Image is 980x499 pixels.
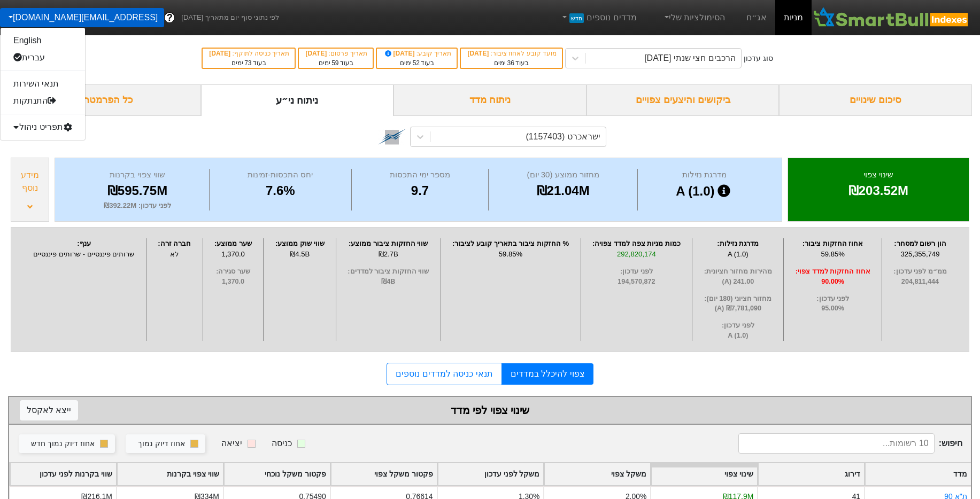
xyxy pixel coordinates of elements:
div: ₪203.52M [801,181,955,200]
div: סיכום שינויים [779,84,972,116]
div: אחוז דיוק נמוך [138,438,185,450]
div: בעוד ימים [382,58,451,68]
span: ממ״מ לפני עדכון : [885,267,955,277]
div: Toggle SortBy [10,463,116,485]
div: 9.7 [354,181,486,200]
div: תאריך קובע : [382,49,451,58]
div: סוג עדכון [744,53,773,64]
div: Toggle SortBy [758,463,864,485]
div: שינוי צפוי לפי מדד [20,402,960,418]
span: ? [167,11,173,25]
div: A (1.0) [641,181,768,201]
a: צפוי להיכלל במדדים [502,363,593,385]
div: Toggle SortBy [117,463,223,485]
div: Toggle SortBy [438,463,544,485]
div: אחוז דיוק נמוך חדש [31,438,95,450]
span: 73 [244,59,251,67]
div: 59.85% [786,249,879,260]
div: 59.85% [444,249,578,260]
span: 95.00% [786,303,879,314]
div: שער ממוצע : [206,238,261,249]
div: שווי החזקות ציבור ממוצע : [339,238,438,249]
span: 194,570,872 [584,277,690,287]
span: 36 [507,59,514,67]
span: לפי נתוני סוף יום מתאריך [DATE] [181,12,279,23]
div: ₪21.04M [491,181,635,200]
a: מדדים נוספיםחדש [556,7,641,28]
img: tase link [378,123,406,151]
a: התנתקות [1,92,85,110]
span: [DATE] [383,50,416,57]
div: כל הפרמטרים [8,84,201,116]
div: מועד קובע לאחוז ציבור : [466,49,556,58]
div: שווי צפוי בקרנות [68,169,206,181]
div: כניסה [272,437,292,450]
button: אחוז דיוק נמוך [126,434,205,454]
span: 204,811,444 [885,277,955,287]
div: 325,355,749 [885,249,955,260]
div: הון רשום למסחר : [885,238,955,249]
span: חיפוש : [738,433,962,454]
span: אחוז החזקות למדד צפוי : [786,267,879,277]
div: ניתוח ני״ע [201,84,394,116]
div: ₪595.75M [68,181,206,200]
div: 1,370.0 [206,249,261,260]
div: ישראכרט (1157403) [526,130,600,143]
div: מדרגת נזילות [641,169,768,181]
div: לא [149,249,200,260]
span: [DATE] [305,50,328,57]
div: לפני עדכון : ₪392.22M [68,200,206,211]
span: A (1.0) [695,331,781,341]
button: אחוז דיוק נמוך חדש [19,434,115,454]
span: שווי החזקות ציבור למדדים : [339,267,438,277]
div: מדרגת נזילות : [695,238,781,249]
span: ₪7,781,090 (A) [695,303,781,314]
div: בעוד ימים [466,58,556,68]
div: יציאה [221,437,242,450]
div: ₪4.5B [266,249,333,260]
div: חברה זרה : [149,238,200,249]
div: בעוד ימים [208,58,289,68]
div: 7.6% [212,181,349,200]
div: 292,820,174 [584,249,690,260]
div: תפריט ניהול [1,119,85,136]
span: 1,370.0 [206,277,261,287]
input: 10 רשומות... [738,433,935,454]
button: ייצא לאקסל [20,400,78,420]
a: הסימולציות שלי [658,7,730,28]
a: עברית [1,49,85,66]
span: [DATE] [467,50,490,57]
div: Toggle SortBy [544,463,650,485]
div: כמות מניות צפה למדד צפויה : [584,238,690,249]
div: Toggle SortBy [224,463,330,485]
span: לפני עדכון : [786,294,879,304]
span: מהירות מחזור חציונית : [695,267,781,277]
div: שווי שוק ממוצע : [266,238,333,249]
span: ₪4B [339,277,438,287]
span: 241.00 (A) [695,277,781,287]
span: 59 [331,59,338,67]
div: % החזקות ציבור בתאריך קובע לציבור : [444,238,578,249]
div: ענף : [25,238,143,249]
a: English [1,32,85,49]
div: תאריך פרסום : [304,49,367,58]
a: תנאי השירות [1,75,85,92]
a: תנאי כניסה למדדים נוספים [387,363,501,385]
div: מספר ימי התכסות [354,169,486,181]
div: ₪2.7B [339,249,438,260]
div: שרותים פיננסיים - שרותים פיננסיים [25,249,143,260]
span: לפני עדכון : [695,321,781,331]
div: Toggle SortBy [331,463,437,485]
div: הרכבים חצי שנתי [DATE] [644,52,736,65]
div: A (1.0) [695,249,781,260]
div: ניתוח מדד [393,84,587,116]
span: מחזור חציוני (180 יום) : [695,294,781,304]
div: יחס התכסות-זמינות [212,169,349,181]
div: Toggle SortBy [651,463,757,485]
div: שינוי צפוי [801,169,955,181]
span: חדש [569,13,584,23]
div: בעוד ימים [304,58,367,68]
span: שער סגירה : [206,267,261,277]
div: מחזור ממוצע (30 יום) [491,169,635,181]
span: 52 [413,59,420,67]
